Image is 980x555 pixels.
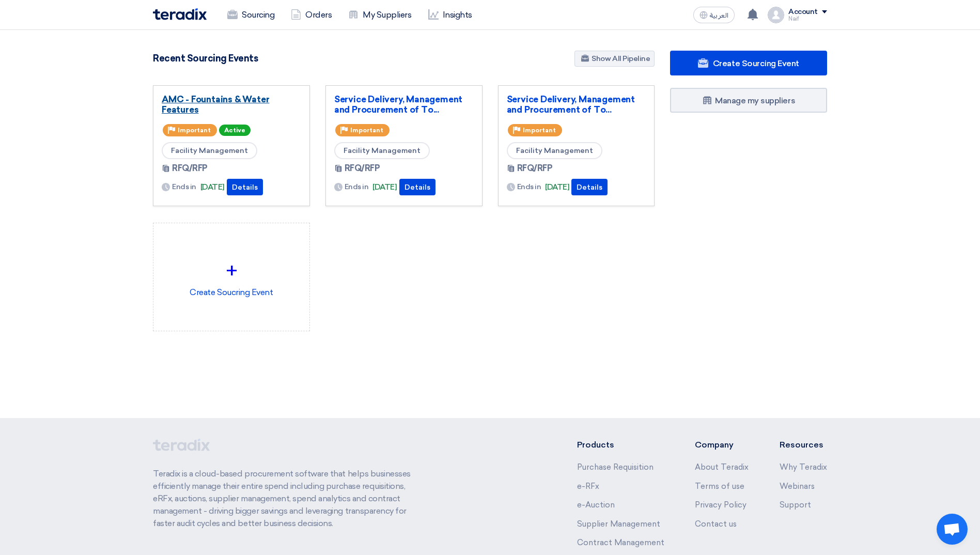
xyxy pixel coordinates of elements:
[219,4,283,26] a: Sourcing
[780,463,827,472] a: Why Teradix
[507,94,646,115] a: Service Delivery, Management and Procurement of To...
[577,463,654,472] a: Purchase Requisition
[574,51,655,67] a: Show All Pipeline
[153,53,258,64] h4: Recent Sourcing Events
[200,181,225,193] span: [DATE]
[507,142,602,159] span: Facility Management
[571,179,608,195] button: Details
[670,88,827,113] a: Manage my suppliers
[178,127,211,134] span: Important
[788,8,818,17] div: Account
[345,162,380,175] span: RFQ/RFP
[577,538,664,547] a: Contract Management
[788,16,827,22] div: Naif
[577,439,664,451] li: Products
[162,232,301,322] div: Create Soucring Event
[713,58,799,68] span: Create Sourcing Event
[172,162,208,175] span: RFQ/RFP
[695,482,744,491] a: Terms of use
[780,500,811,510] a: Support
[517,162,553,175] span: RFQ/RFP
[162,94,301,115] a: AMC - Fountains & Water Features
[334,142,430,159] span: Facility Management
[283,4,340,26] a: Orders
[937,514,968,545] a: Open chat
[695,439,749,451] li: Company
[577,482,599,491] a: e-RFx
[517,181,541,192] span: Ends in
[695,519,737,529] a: Contact us
[710,12,728,19] span: العربية
[695,463,749,472] a: About Teradix
[523,127,556,134] span: Important
[345,181,369,192] span: Ends in
[577,500,615,510] a: e-Auction
[545,181,569,193] span: [DATE]
[153,8,207,20] img: Teradix logo
[768,7,784,23] img: profile_test.png
[340,4,419,26] a: My Suppliers
[172,181,196,192] span: Ends in
[780,482,815,491] a: Webinars
[695,500,746,510] a: Privacy Policy
[227,179,263,195] button: Details
[219,125,251,136] span: Active
[420,4,480,26] a: Insights
[153,468,423,530] p: Teradix is a cloud-based procurement software that helps businesses efficiently manage their enti...
[693,7,735,23] button: العربية
[162,142,257,159] span: Facility Management
[350,127,383,134] span: Important
[577,519,660,529] a: Supplier Management
[372,181,397,193] span: [DATE]
[399,179,435,195] button: Details
[334,94,474,115] a: Service Delivery, Management and Procurement of To...
[162,255,301,286] div: +
[780,439,827,451] li: Resources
